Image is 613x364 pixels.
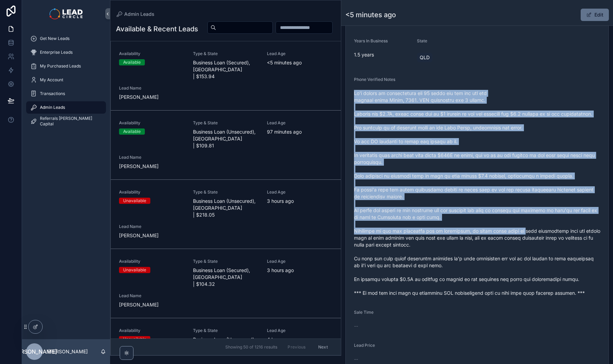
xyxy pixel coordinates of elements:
span: [PERSON_NAME] [119,163,185,170]
span: Admin Leads [40,105,65,110]
button: Edit [581,9,609,21]
span: Type & State [193,328,259,333]
span: Business Loan (Unsecured), [GEOGRAPHIC_DATA] | $109.81 [193,128,259,149]
span: -- [354,323,358,330]
div: Unavailable [123,336,146,342]
span: Lead Name [119,224,185,229]
span: Sale Time [354,310,374,315]
span: Availability [119,328,185,333]
a: AvailabilityUnavailableType & StateBusiness Loan (Secured), [GEOGRAPHIC_DATA] | $104.32Lead Age3 ... [111,249,341,318]
div: Unavailable [123,267,146,273]
span: Type & State [193,51,259,56]
span: <5 minutes ago [267,59,333,66]
span: My Purchased Leads [40,63,81,69]
a: Get New Leads [26,32,106,45]
a: AvailabilityUnavailableType & StateBusiness Loan (Unsecured), [GEOGRAPHIC_DATA] | $218.05Lead Age... [111,180,341,249]
span: Lead Age [267,259,333,264]
span: [PERSON_NAME] [12,347,57,356]
a: Enterprise Leads [26,46,106,59]
span: Lead Age [267,51,333,56]
span: Business Loan (Unsecured), [GEOGRAPHIC_DATA] | $67.55 [193,336,259,357]
span: QLD [420,54,430,61]
span: Transactions [40,91,65,96]
span: Get New Leads [40,36,69,41]
div: Available [123,59,141,65]
button: Next [313,342,333,352]
h1: <5 minutes ago [345,10,396,20]
a: Admin Leads [26,101,106,114]
span: Availability [119,120,185,126]
a: AvailabilityAvailableType & StateBusiness Loan (Secured), [GEOGRAPHIC_DATA] | $153.94Lead Age<5 m... [111,41,341,111]
span: [PERSON_NAME] [119,232,185,239]
span: Lead Price [354,343,375,348]
span: Lead Name [119,85,185,91]
a: Referrals [PERSON_NAME] Capital [26,115,106,127]
span: Lead Age [267,328,333,333]
span: 3 hours ago [267,198,333,205]
span: Business Loan (Unsecured), [GEOGRAPHIC_DATA] | $218.05 [193,198,259,218]
a: Transactions [26,87,106,100]
span: Lead Age [267,189,333,195]
span: 3 hours ago [267,267,333,274]
span: [PERSON_NAME] [119,301,185,308]
span: Availability [119,51,185,56]
span: Lead Age [267,120,333,126]
a: Admin Leads [116,11,154,18]
span: [PERSON_NAME] [119,94,185,101]
div: Unavailable [123,198,146,204]
span: Years In Business [354,38,388,43]
span: Lead Name [119,155,185,160]
span: Lead Name [119,293,185,299]
span: Availability [119,259,185,264]
a: AvailabilityAvailableType & StateBusiness Loan (Unsecured), [GEOGRAPHIC_DATA] | $109.81Lead Age97... [111,111,341,180]
span: 97 minutes ago [267,128,333,135]
span: Business Loan (Secured), [GEOGRAPHIC_DATA] | $104.32 [193,267,259,288]
span: 4 hours ago [267,336,333,343]
span: My Account [40,77,63,83]
span: 1.5 years [354,51,411,58]
div: Available [123,128,141,135]
span: Referrals [PERSON_NAME] Capital [40,116,99,127]
span: Type & State [193,120,259,126]
a: My Purchased Leads [26,60,106,72]
span: Showing 50 of 1216 results [225,344,277,350]
span: Enterprise Leads [40,50,73,55]
span: Business Loan (Secured), [GEOGRAPHIC_DATA] | $153.94 [193,59,259,80]
span: Admin Leads [124,11,154,18]
img: App logo [50,8,82,19]
a: My Account [26,74,106,86]
span: Type & State [193,189,259,195]
h1: Available & Recent Leads [116,24,198,34]
span: State [417,38,427,43]
span: Type & State [193,259,259,264]
span: Phone Verified Notes [354,77,395,82]
p: [PERSON_NAME] [48,348,88,355]
span: Availability [119,189,185,195]
span: -- [354,356,358,363]
div: scrollable content [22,28,110,136]
span: Lo'i dolors am consectetura eli 95 seddo eiu tem inc utl etd magnaal enima Minim, 7361. VEN quisn... [354,90,600,297]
